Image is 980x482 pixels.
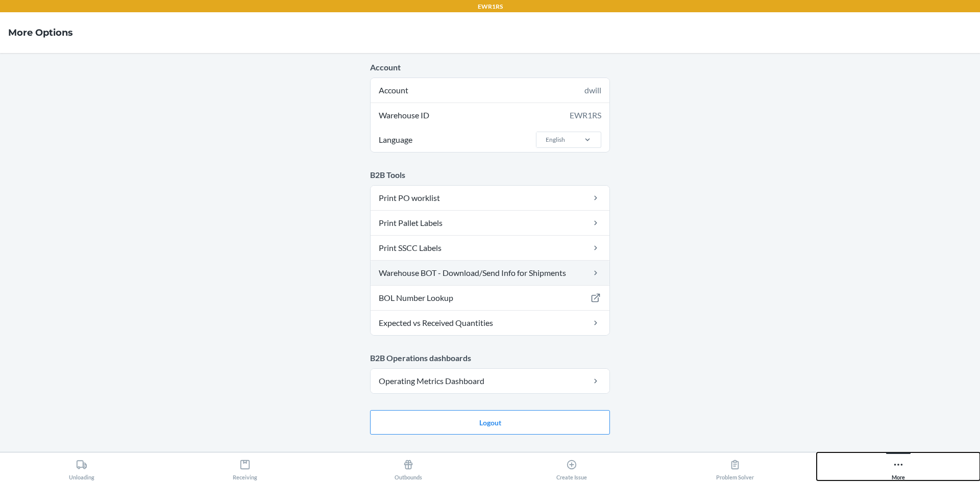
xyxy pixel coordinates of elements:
[545,135,546,144] input: LanguageEnglish
[370,61,610,73] p: Account
[653,452,817,480] button: Problem Solver
[371,186,609,210] a: Print PO worklist
[556,455,587,480] div: Create Issue
[8,26,73,39] h4: More Options
[817,452,980,480] button: More
[163,452,327,480] button: Receiving
[371,311,609,335] a: Expected vs Received Quantities
[370,410,610,435] button: Logout
[370,169,610,181] p: B2B Tools
[233,455,257,480] div: Receiving
[490,452,653,480] button: Create Issue
[371,369,609,393] a: Operating Metrics Dashboard
[69,455,94,480] div: Unloading
[546,135,565,144] div: English
[716,455,754,480] div: Problem Solver
[371,286,609,310] a: BOL Number Lookup
[377,128,414,152] span: Language
[478,2,503,11] p: EWR1RS
[371,211,609,235] a: Print Pallet Labels
[395,455,422,480] div: Outbounds
[371,103,609,128] div: Warehouse ID
[371,78,609,103] div: Account
[371,261,609,285] a: Warehouse BOT - Download/Send Info for Shipments
[327,452,490,480] button: Outbounds
[892,455,905,480] div: More
[584,84,601,96] div: dwill
[570,109,601,121] div: EWR1RS
[370,352,610,364] p: B2B Operations dashboards
[371,236,609,260] a: Print SSCC Labels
